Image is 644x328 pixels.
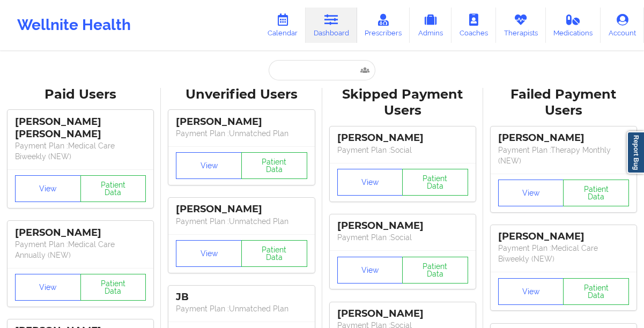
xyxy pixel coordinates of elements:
[498,145,629,166] p: Payment Plan : Therapy Monthly (NEW)
[306,8,357,43] a: Dashboard
[176,152,242,179] button: View
[260,8,306,43] a: Calendar
[410,8,451,43] a: Admins
[491,86,636,120] div: Failed Payment Users
[80,175,146,202] button: Patient Data
[337,220,468,232] div: [PERSON_NAME]
[337,169,403,196] button: View
[357,8,410,43] a: Prescribers
[15,227,146,239] div: [PERSON_NAME]
[563,180,629,206] button: Patient Data
[15,239,146,260] p: Payment Plan : Medical Care Annually (NEW)
[337,257,403,284] button: View
[337,232,468,243] p: Payment Plan : Social
[241,240,307,267] button: Patient Data
[168,86,314,103] div: Unverified Users
[601,8,644,43] a: Account
[241,152,307,179] button: Patient Data
[176,203,307,215] div: [PERSON_NAME]
[80,274,146,301] button: Patient Data
[176,128,307,139] p: Payment Plan : Unmatched Plan
[402,169,468,196] button: Patient Data
[15,175,81,202] button: View
[15,274,81,301] button: View
[337,308,468,320] div: [PERSON_NAME]
[176,291,307,303] div: JB
[176,116,307,128] div: [PERSON_NAME]
[15,116,146,140] div: [PERSON_NAME] [PERSON_NAME]
[176,240,242,267] button: View
[498,230,629,243] div: [PERSON_NAME]
[498,243,629,264] p: Payment Plan : Medical Care Biweekly (NEW)
[498,180,564,206] button: View
[8,86,153,103] div: Paid Users
[402,257,468,284] button: Patient Data
[15,140,146,162] p: Payment Plan : Medical Care Biweekly (NEW)
[451,8,496,43] a: Coaches
[337,145,468,155] p: Payment Plan : Social
[176,303,307,314] p: Payment Plan : Unmatched Plan
[498,132,629,144] div: [PERSON_NAME]
[496,8,546,43] a: Therapists
[176,216,307,227] p: Payment Plan : Unmatched Plan
[337,132,468,144] div: [PERSON_NAME]
[498,278,564,305] button: View
[330,86,476,120] div: Skipped Payment Users
[546,8,601,43] a: Medications
[563,278,629,305] button: Patient Data
[627,131,644,174] a: Report Bug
